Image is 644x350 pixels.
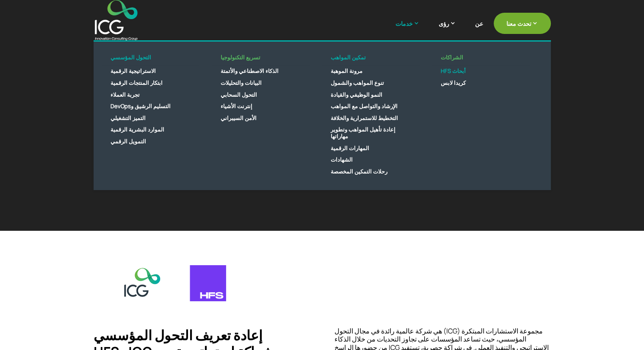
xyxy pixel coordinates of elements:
[331,67,362,75] font: مرونة الموهبة
[322,65,420,77] a: مرونة الموهبة
[322,112,420,124] a: التخطيط للاستمرارية والخلافة
[322,143,420,154] a: المهارات الرقمية
[111,79,163,87] font: ابتكار المنتجات الرقمية
[221,67,279,75] font: الذكاء الاصطناعي والأتمتة
[212,112,310,124] a: الأمن السيبراني
[322,77,420,89] a: تنوع المواهب والشمول
[331,126,395,140] font: إعادة تأهيل المواهب وتطوير مهاراتها
[221,102,252,110] font: إنترنت الأشياء
[212,101,310,112] a: إنترنت الأشياء
[120,265,165,302] img: شعار icg
[102,65,199,77] a: الاستراتيجية الرقمية
[322,166,420,178] a: رحلات التمكين المخصصة
[212,89,310,101] a: التحول السحابي
[111,67,156,75] font: الاستراتيجية الرقمية
[494,13,551,34] a: تحدث معنا
[441,67,466,75] font: أبحاث HFS
[432,77,530,89] a: كريدا لابس
[102,136,199,148] a: التمويل الرقمي
[331,91,382,98] font: النمو الوظيفي والقيادة
[322,154,420,166] a: الشهادات
[441,79,466,87] font: كريدا لابس
[102,54,199,66] a: التحول المؤسسي
[111,102,171,110] font: التسليم الرشيق وDevOps
[190,265,226,301] img: شعار HFS الأساسي 1
[212,77,310,89] a: البيانات والتحليلات
[475,20,483,28] font: عن
[439,20,449,28] font: رؤى
[331,156,353,163] font: الشهادات
[94,326,263,344] font: إعادة تعريف التحول المؤسسي
[102,101,199,112] a: التسليم الرشيق وDevOps
[331,102,398,110] font: الإرشاد والتواصل مع المواهب
[432,54,530,66] a: الشراكات
[506,20,531,28] font: تحدث معنا
[432,65,530,77] a: أبحاث HFS
[331,53,366,61] font: تمكين المواهب
[111,114,146,122] font: التميز التشغيلي
[102,124,199,136] a: الموارد البشرية الرقمية
[111,53,151,61] font: التحول المؤسسي
[102,77,199,89] a: ابتكار المنتجات الرقمية
[102,112,199,124] a: التميز التشغيلي
[221,91,257,98] font: التحول السحابي
[212,65,310,77] a: الذكاء الاصطناعي والأتمتة
[212,54,310,66] a: تسريع التكنولوجيا
[331,168,387,175] font: رحلات التمكين المخصصة
[111,91,140,98] font: تجربة العملاء
[331,114,398,122] font: التخطيط للاستمرارية والخلافة
[395,20,413,28] font: خدمات
[331,144,369,152] font: المهارات الرقمية
[221,114,257,122] font: الأمن السيبراني
[221,53,260,61] font: تسريع التكنولوجيا
[322,101,420,112] a: الإرشاد والتواصل مع المواهب
[322,54,420,66] a: تمكين المواهب
[395,19,428,40] a: خدمات
[111,126,164,133] font: الموارد البشرية الرقمية
[111,137,146,145] font: التمويل الرقمي
[441,53,463,61] font: الشراكات
[221,79,262,87] font: البيانات والتحليلات
[322,124,420,142] a: إعادة تأهيل المواهب وتطوير مهاراتها
[502,258,644,350] iframe: Chat Widget
[475,20,483,40] a: عن
[322,89,420,101] a: النمو الوظيفي والقيادة
[331,79,384,87] font: تنوع المواهب والشمول
[102,89,199,101] a: تجربة العملاء
[439,19,464,40] a: رؤى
